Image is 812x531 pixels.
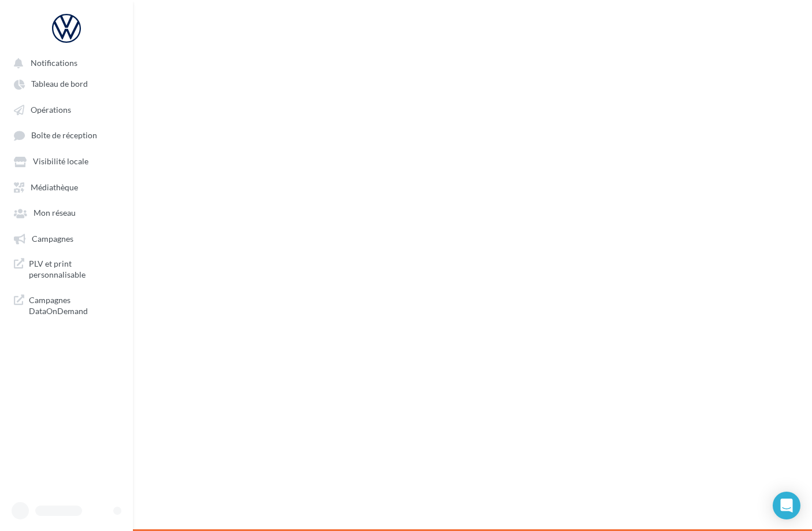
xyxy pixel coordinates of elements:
a: Campagnes [7,228,126,249]
a: Mon réseau [7,202,126,223]
span: Campagnes [32,234,73,244]
div: Open Intercom Messenger [773,492,800,519]
span: Tableau de bord [31,79,88,89]
a: Tableau de bord [7,73,126,94]
span: Opérations [31,105,71,115]
span: Médiathèque [31,182,78,192]
span: Boîte de réception [31,131,97,141]
a: Boîte de réception [7,124,126,146]
span: Visibilité locale [33,157,88,167]
span: PLV et print personnalisable [29,258,119,281]
span: Notifications [31,58,77,68]
a: Opérations [7,99,126,120]
a: PLV et print personnalisable [7,253,126,285]
a: Médiathèque [7,176,126,197]
a: Campagnes DataOnDemand [7,290,126,322]
a: Visibilité locale [7,150,126,171]
span: Campagnes DataOnDemand [29,294,119,317]
span: Mon réseau [34,208,76,218]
